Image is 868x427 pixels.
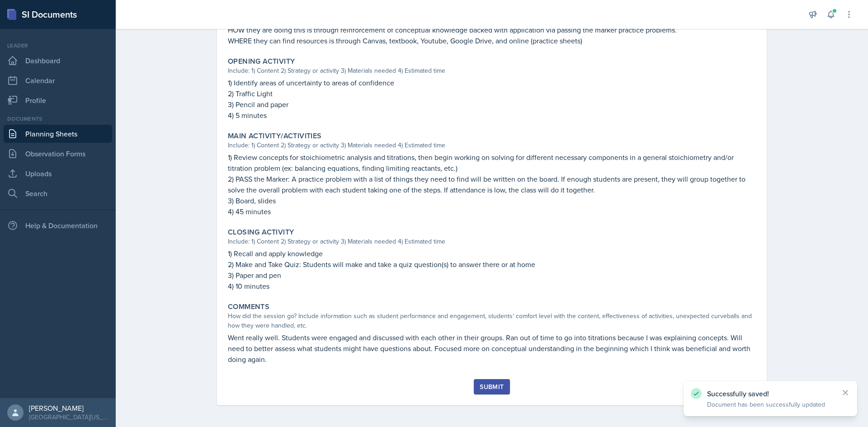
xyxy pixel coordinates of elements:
[474,379,509,394] button: Submit
[228,248,756,259] p: 1) Recall and apply knowledge
[4,145,112,163] a: Observation Forms
[29,404,108,413] div: [PERSON_NAME]
[228,228,294,237] label: Closing Activity
[228,195,756,206] p: 3) Board, slides
[228,110,756,121] p: 4) 5 minutes
[228,259,756,270] p: 2) Make and Take Quiz: Students will make and take a quiz question(s) to answer there or at home
[4,115,112,123] div: Documents
[228,77,756,88] p: 1) Identify areas of uncertainty to areas of confidence
[228,141,756,150] div: Include: 1) Content 2) Strategy or activity 3) Materials needed 4) Estimated time
[707,400,834,409] p: Document has been successfully updated
[228,332,756,365] p: Went really well. Students were engaged and discussed with each other in their groups. Ran out of...
[228,311,756,330] div: How did the session go? Include information such as student performance and engagement, students'...
[228,302,269,311] label: Comments
[228,57,295,66] label: Opening Activity
[228,281,756,291] p: 4) 10 minutes
[228,131,322,141] label: Main Activity/Activities
[480,383,504,390] div: Submit
[4,52,112,70] a: Dashboard
[707,389,834,398] p: Successfully saved!
[228,206,756,217] p: 4) 45 minutes
[4,216,112,235] div: Help & Documentation
[228,99,756,110] p: 3) Pencil and paper
[4,71,112,89] a: Calendar
[228,270,756,281] p: 3) Paper and pen
[4,42,112,50] div: Leader
[228,24,756,35] p: HOW they are doing this is through reinforcement of conceptual knowledge backed with application ...
[228,174,756,195] p: 2) PASS the Marker: A practice problem with a list of things they need to find will be written on...
[4,91,112,109] a: Profile
[228,152,756,174] p: 1) Review concepts for stoichiometric analysis and titrations, then begin working on solving for ...
[228,66,756,75] div: Include: 1) Content 2) Strategy or activity 3) Materials needed 4) Estimated time
[228,35,756,46] p: WHERE they can find resources is through Canvas, textbook, Youtube, Google Drive, and online (pra...
[228,237,756,246] div: Include: 1) Content 2) Strategy or activity 3) Materials needed 4) Estimated time
[4,164,112,183] a: Uploads
[4,184,112,202] a: Search
[228,88,756,99] p: 2) Traffic Light
[29,413,108,422] div: [GEOGRAPHIC_DATA][US_STATE] in [GEOGRAPHIC_DATA]
[4,125,112,143] a: Planning Sheets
